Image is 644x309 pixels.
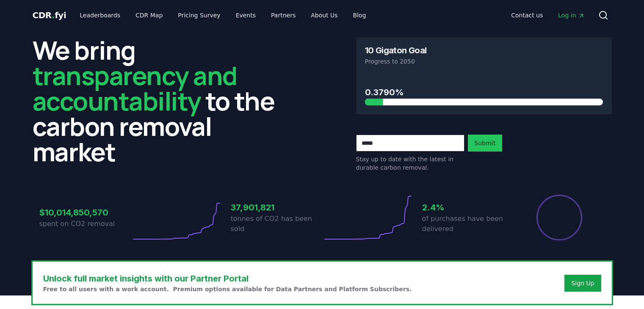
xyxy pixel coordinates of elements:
[356,155,464,172] p: Stay up to date with the latest in durable carbon removal.
[33,9,66,21] a: CDR.fyi
[39,219,131,229] p: spent on CO2 removal
[571,279,594,287] a: Sign Up
[43,272,412,285] h3: Unlock full market insights with our Partner Portal
[346,8,373,23] a: Blog
[365,46,427,55] h3: 10 Gigaton Goal
[171,8,227,23] a: Pricing Survey
[231,201,322,214] h3: 37,901,821
[365,57,603,66] p: Progress to 2050
[504,8,550,23] a: Contact us
[551,8,591,23] a: Log in
[43,285,412,293] p: Free to all users with a work account. Premium options available for Data Partners and Platform S...
[304,8,344,23] a: About Us
[33,37,288,164] h2: We bring to the carbon removal market
[129,8,169,23] a: CDR Map
[365,86,603,99] h3: 0.3790%
[73,8,127,23] a: Leaderboards
[468,135,503,152] button: Submit
[73,8,373,23] nav: Main
[422,201,514,214] h3: 2.4%
[536,194,583,241] div: Percentage of sales delivered
[33,10,66,20] span: CDR fyi
[229,8,263,23] a: Events
[558,11,584,19] span: Log in
[33,58,237,118] span: transparency and accountability
[231,214,322,234] p: tonnes of CO2 has been sold
[504,8,591,23] nav: Main
[564,275,601,292] button: Sign Up
[264,8,302,23] a: Partners
[39,206,131,219] h3: $10,014,850,570
[422,214,514,234] p: of purchases have been delivered
[52,10,55,20] span: .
